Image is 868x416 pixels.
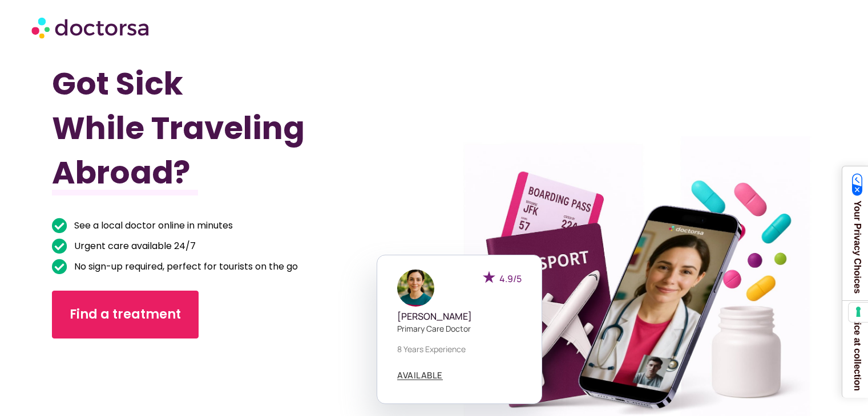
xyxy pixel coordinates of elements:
[70,305,181,324] span: Find a treatment
[397,371,443,380] a: AVAILABLE
[397,311,522,322] h5: [PERSON_NAME]
[52,291,199,338] a: Find a treatment
[397,323,522,335] p: Primary care doctor
[849,303,868,322] button: Your consent preferences for tracking technologies
[71,238,196,254] span: Urgent care available 24/7
[71,218,233,234] span: See a local doctor online in minutes
[52,62,377,195] h1: Got Sick While Traveling Abroad?
[71,259,298,275] span: No sign-up required, perfect for tourists on the go
[397,343,522,355] p: 8 years experience
[499,272,522,285] span: 4.9/5
[397,371,443,380] span: AVAILABLE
